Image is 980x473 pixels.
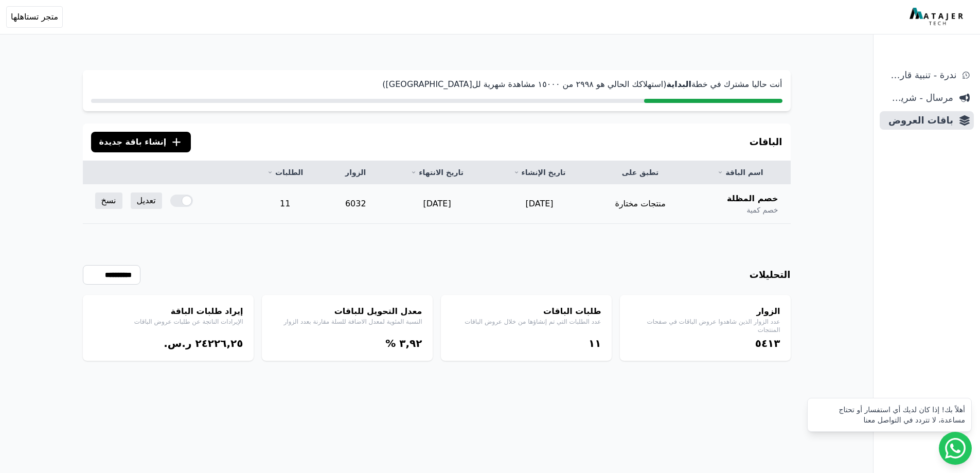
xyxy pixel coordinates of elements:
[750,135,782,149] h3: الباقات
[591,161,690,184] th: تطبق على
[910,8,966,26] img: MatajerTech Logo
[746,205,778,215] span: خصم كمية
[93,318,243,326] p: الإيرادات الناتجة عن طلبات عروض الباقات
[451,305,601,318] h4: طلبات الباقات
[702,167,778,178] a: اسم الباقة
[164,337,191,349] span: ر.س.
[272,318,422,326] p: النسبة المئوية لمعدل الاضافة للسلة مقارنة بعدد الزوار
[488,184,590,224] td: [DATE]
[399,337,422,349] bdi: ۳,٩٢
[95,192,122,209] a: نسخ
[884,91,953,105] span: مرسال - شريط دعاية
[666,79,691,89] strong: البداية
[814,405,965,425] div: أهلاً بك! إذا كان لديك أي استفسار أو تحتاج مساعدة، لا تتردد في التواصل معنا
[195,337,243,349] bdi: ٢٤٢٢٦,٢٥
[630,336,780,351] div: ٥٤١۳
[451,336,601,351] div: ١١
[11,11,58,23] span: متجر تستاهلها
[257,167,313,178] a: الطلبات
[131,192,162,209] a: تعديل
[630,318,780,334] p: عدد الزوار الذين شاهدوا عروض الباقات في صفحات المنتجات
[398,167,476,178] a: تاريخ الانتهاء
[884,113,953,128] span: باقات العروض
[91,78,782,91] p: أنت حاليا مشترك في خطة (استهلاكك الحالي هو ٢٩٩٨ من ١٥۰۰۰ مشاهدة شهرية لل[GEOGRAPHIC_DATA])
[630,305,780,318] h4: الزوار
[93,305,243,318] h4: إيراد طلبات الباقة
[272,305,422,318] h4: معدل التحويل للباقات
[99,136,167,148] span: إنشاء باقة جديدة
[91,132,191,152] button: إنشاء باقة جديدة
[750,268,791,282] h3: التحليلات
[245,184,326,224] td: 11
[386,184,488,224] td: [DATE]
[326,184,386,224] td: 6032
[385,337,396,349] span: %
[6,6,63,28] button: متجر تستاهلها
[884,68,956,82] span: ندرة - تنبية قارب علي النفاذ
[591,184,690,224] td: منتجات مختارة
[501,167,578,178] a: تاريخ الإنشاء
[727,192,778,205] span: خصم المظلة
[326,161,386,184] th: الزوار
[451,318,601,326] p: عدد الطلبات التي تم إنشاؤها من خلال عروض الباقات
